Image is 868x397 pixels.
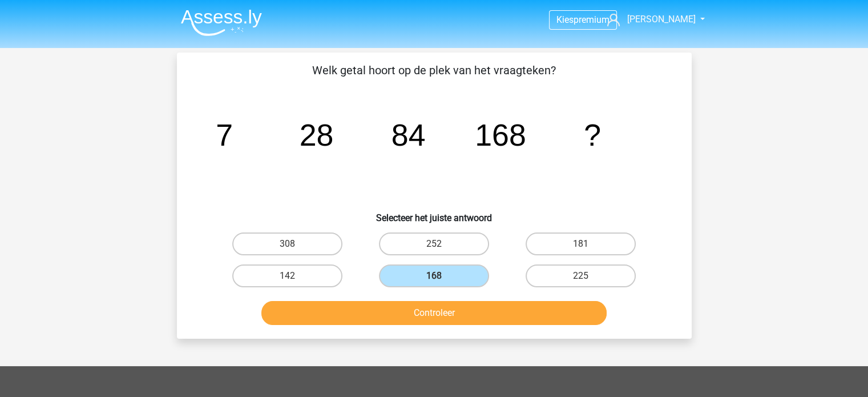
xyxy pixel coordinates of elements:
label: 252 [379,232,489,255]
tspan: 84 [391,118,425,152]
label: 225 [526,264,636,287]
span: [PERSON_NAME] [627,14,695,25]
span: Kies [556,14,574,25]
label: 308 [232,232,342,255]
img: Assessly [181,9,262,36]
tspan: 168 [475,118,526,152]
label: 142 [232,264,342,287]
h6: Selecteer het juiste antwoord [195,203,673,223]
tspan: 7 [216,118,233,152]
label: 168 [379,264,489,287]
a: [PERSON_NAME] [603,13,696,26]
tspan: ? [584,118,601,152]
label: 181 [526,232,636,255]
tspan: 28 [299,118,333,152]
p: Welk getal hoort op de plek van het vraagteken? [195,62,673,79]
a: Kiespremium [550,12,616,27]
button: Controleer [261,301,607,325]
span: premium [574,14,609,25]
